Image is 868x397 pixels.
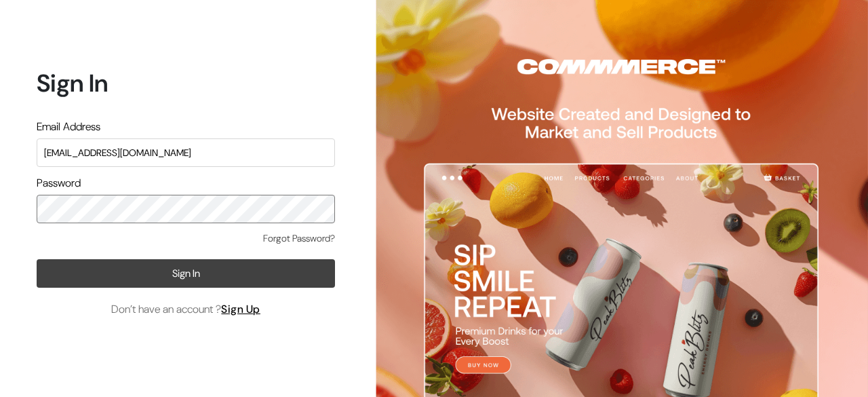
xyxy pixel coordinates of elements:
[37,119,100,135] label: Email Address
[263,231,335,246] a: Forgot Password?
[111,301,260,318] span: Don’t have an account ?
[221,302,260,316] a: Sign Up
[37,69,335,98] h1: Sign In
[37,259,335,288] button: Sign In
[37,175,81,191] label: Password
